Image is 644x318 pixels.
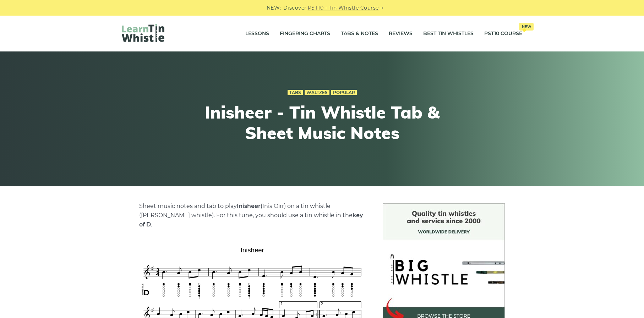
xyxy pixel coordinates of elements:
[288,90,303,95] a: Tabs
[484,25,522,43] a: PST10 CourseNew
[280,25,330,43] a: Fingering Charts
[423,25,474,43] a: Best Tin Whistles
[139,202,366,229] p: Sheet music notes and tab to play (Inis Oírr) on a tin whistle ([PERSON_NAME] whistle). For this ...
[122,24,164,42] img: LearnTinWhistle.com
[331,90,357,95] a: Popular
[389,25,413,43] a: Reviews
[519,23,534,31] span: New
[245,25,269,43] a: Lessons
[341,25,378,43] a: Tabs & Notes
[237,203,261,209] strong: Inisheer
[191,102,453,143] h1: Inisheer - Tin Whistle Tab & Sheet Music Notes
[305,90,329,95] a: Waltzes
